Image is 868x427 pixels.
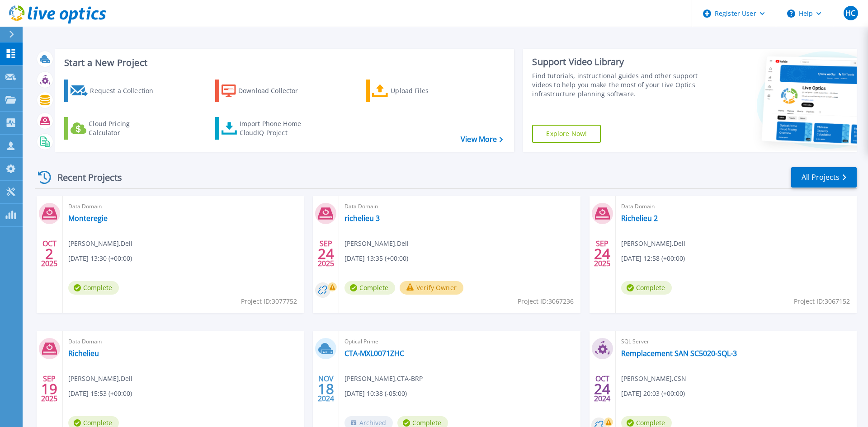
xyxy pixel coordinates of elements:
div: SEP 2025 [594,237,611,270]
a: Remplacement SAN SC5020-SQL-3 [621,349,737,358]
a: Request a Collection [64,80,165,102]
div: NOV 2024 [317,372,335,405]
span: Complete [68,281,119,295]
div: Request a Collection [90,82,162,100]
div: OCT 2024 [594,372,611,405]
span: [DATE] 13:30 (+00:00) [68,253,132,263]
a: View More [461,135,503,144]
a: Monteregie [68,214,108,223]
a: Richelieu 2 [621,214,658,223]
div: Cloud Pricing Calculator [89,119,161,137]
span: Project ID: 3077752 [241,296,297,306]
span: [DATE] 10:38 (-05:00) [344,389,407,399]
span: [PERSON_NAME] , CTA-BRP [344,374,423,384]
span: Optical Prime [344,337,575,347]
div: Download Collector [238,82,311,100]
a: All Projects [791,167,857,188]
span: [DATE] 12:58 (+00:00) [621,253,685,263]
a: Explore Now! [532,125,601,143]
span: Project ID: 3067152 [794,296,850,306]
span: [DATE] 15:53 (+00:00) [68,389,132,399]
div: Import Phone Home CloudIQ Project [240,119,310,137]
div: SEP 2025 [41,372,58,405]
span: [PERSON_NAME] , Dell [68,374,132,384]
h3: Start a New Project [64,58,503,68]
a: Cloud Pricing Calculator [64,117,165,140]
span: Data Domain [344,202,575,211]
span: SQL Server [621,337,851,347]
div: Support Video Library [532,56,702,68]
span: [PERSON_NAME] , CSN [621,374,686,384]
span: 19 [41,385,57,393]
a: CTA-MXL0071ZHC [344,349,404,358]
div: SEP 2025 [317,237,335,270]
span: 18 [318,385,334,393]
span: [DATE] 13:35 (+00:00) [344,253,408,263]
div: Recent Projects [35,166,134,188]
a: Richelieu [68,349,99,358]
span: [PERSON_NAME] , Dell [68,239,132,249]
a: Download Collector [215,80,316,102]
span: [DATE] 20:03 (+00:00) [621,389,685,399]
button: Verify Owner [400,281,463,295]
span: Complete [344,281,395,295]
span: 24 [318,250,334,258]
span: 2 [45,250,53,258]
a: Upload Files [366,80,467,102]
span: 24 [594,250,610,258]
div: Find tutorials, instructional guides and other support videos to help you make the most of your L... [532,71,702,99]
span: Data Domain [68,337,298,347]
span: Data Domain [68,202,298,211]
span: Complete [621,281,672,295]
span: Data Domain [621,202,851,211]
span: Project ID: 3067236 [518,296,574,306]
span: [PERSON_NAME] , Dell [621,239,685,249]
div: Upload Files [391,82,463,100]
span: [PERSON_NAME] , Dell [344,239,409,249]
span: HC [845,9,855,17]
a: richelieu 3 [344,214,380,223]
div: OCT 2025 [41,237,58,270]
span: 24 [594,385,610,393]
